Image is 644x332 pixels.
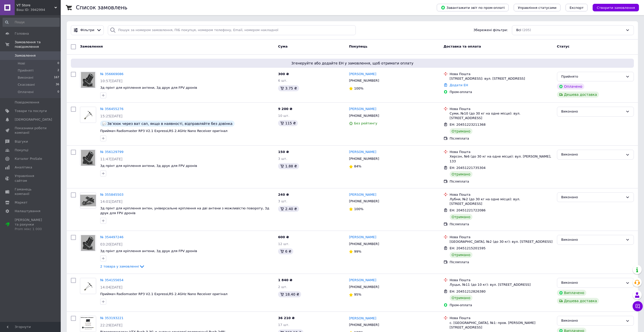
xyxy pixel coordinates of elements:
[450,235,553,239] div: Нова Пошта
[348,113,380,119] div: [PHONE_NUMBER]
[557,92,599,98] div: Дешева доставка
[450,107,553,111] div: Нова Пошта
[450,123,486,126] span: ЕН: 20451223211368
[80,195,96,206] img: Фото товару
[100,129,227,133] span: Приймач Radiomaster RP3 V2.1 ExpressLRS 2.4GHz Nano Receiver оригінал
[100,285,122,289] span: 14:04[DATE]
[80,28,94,33] span: Фільтри
[444,45,481,48] span: Доставка та оплата
[278,199,287,203] span: 3 шт.
[15,200,28,205] span: Маркет
[100,264,139,268] span: 2 товара у замовленні
[100,107,123,111] a: № 356455276
[450,128,472,134] div: Отримано
[278,316,295,320] span: 36 210 ₴
[278,114,289,118] span: 10 шт.
[566,4,588,11] button: Експорт
[557,45,570,48] span: Статус
[349,278,376,283] a: [PERSON_NAME]
[278,242,289,246] span: 12 шт.
[450,222,553,227] div: Післяплата
[561,195,624,200] div: Виконано
[557,298,599,304] div: Дешева доставка
[278,72,289,76] span: 300 ₴
[73,61,632,66] span: Згенеруйте або додайте ЕН у замовлення, щоб отримати оплату
[561,109,624,114] div: Виконано
[349,72,376,77] a: [PERSON_NAME]
[15,218,47,232] span: [PERSON_NAME] та рахунки
[473,28,508,33] span: Збережені фільтри:
[100,292,227,296] span: Приймач Radiomaster RP3 V2.1 ExpressLRS 2.4GHz Nano Receiver оригінал
[450,260,553,264] div: Післяплата
[16,8,61,12] div: Ваш ID: 3942994
[80,150,96,166] a: Фото товару
[348,322,380,328] div: [PHONE_NUMBER]
[18,75,33,80] span: Виконані
[16,3,54,8] span: VT Store
[450,111,553,120] div: Суми, №10 (до 30 кг на одне місце): вул. [STREET_ADDRESS]
[518,6,556,10] span: Управління статусами
[15,53,36,58] span: Замовлення
[15,187,47,196] span: Гаманець компанії
[450,246,486,250] span: ЕН: 20451215201595
[278,323,289,327] span: 17 шт.
[437,4,509,11] button: Завантажити звіт по пром-оплаті
[278,150,289,154] span: 150 ₴
[107,122,233,126] span: Звʼязок через ват сап, якщо в наявності, відправляйте без дзвінка
[100,150,123,154] a: № 356129799
[450,72,553,76] div: Нова Пошта
[100,72,123,76] a: № 356669086
[450,150,553,154] div: Нова Пошта
[56,82,59,87] span: 36
[80,316,96,332] img: Фото товару
[278,157,287,161] span: 3 шт.
[100,193,123,196] a: № 355845503
[15,227,47,231] div: Prom мікс 1 000
[80,281,96,292] img: Фото товару
[100,235,123,239] a: № 354497246
[450,136,553,141] div: Післяплата
[100,164,197,168] a: 3д прінт для кріплення антени, 3д друк для FPV дронів
[450,166,486,170] span: ЕН: 20451221735304
[450,321,553,330] div: с. [GEOGRAPHIC_DATA], №1: пров. [PERSON_NAME][STREET_ADDRESS]
[54,75,59,80] span: 167
[633,301,643,311] button: Чат з покупцем
[81,72,95,88] img: Фото товару
[100,157,122,161] span: 11:47[DATE]
[348,77,380,84] div: [PHONE_NUMBER]
[18,90,34,94] span: Оплачені
[100,278,123,282] a: № 354155654
[278,79,287,82] span: 6 шт.
[100,206,269,215] span: 3д прінт для кріплення антен, універсальне кріплення на дві антени з можливістю повороту, 3д друк...
[57,90,59,94] span: 0
[450,252,472,258] div: Отримано
[450,179,553,184] div: Післяплата
[100,249,197,253] a: 3д прінт для кріплення антени, 3д друк для FPV дронів
[354,164,361,168] span: 84%
[450,90,553,94] div: Пром-оплата
[557,290,586,296] div: Виплачено
[15,40,61,49] span: Замовлення та повідомлення
[18,61,25,66] span: Нові
[450,282,553,287] div: Луцьк, №11 (до 10 кг): вул. [STREET_ADDRESS]
[80,45,103,48] span: Замовлення
[80,72,96,88] a: Фото товару
[561,318,624,323] div: Виконано
[80,278,96,294] a: Фото товару
[354,86,363,90] span: 100%
[15,109,47,113] span: Товари та послуги
[348,156,380,162] div: [PHONE_NUMBER]
[278,206,299,212] div: 2.40 ₴
[278,45,287,48] span: Cума
[450,208,486,212] span: ЕН: 20451221722086
[18,68,33,73] span: Прийняті
[349,150,376,154] a: [PERSON_NAME]
[450,303,553,307] div: Пром-оплата
[522,28,531,32] span: (205)
[349,316,376,321] a: [PERSON_NAME]
[15,174,47,183] span: Управління сайтом
[100,323,122,327] span: 22:29[DATE]
[570,6,584,10] span: Експорт
[278,291,301,297] div: 18.40 ₴
[15,209,40,213] span: Налаштування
